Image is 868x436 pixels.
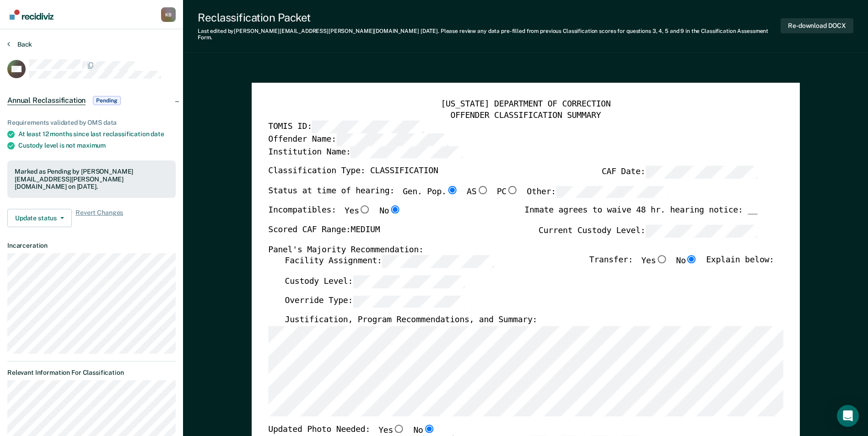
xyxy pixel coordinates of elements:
span: Annual Reclassification [7,96,86,105]
div: [US_STATE] DEPARTMENT OF CORRECTION [268,99,783,110]
label: Offender Name: [268,133,448,145]
label: Gen. Pop. [403,186,458,198]
div: Marked as Pending by [PERSON_NAME][EMAIL_ADDRESS][PERSON_NAME][DOMAIN_NAME] on [DATE]. [15,168,168,191]
button: Update status [7,209,72,227]
input: Institution Name: [350,146,463,158]
div: Incompatibles: [268,206,401,225]
label: Justification, Program Recommendations, and Summary: [285,315,537,326]
input: PC [507,186,518,194]
label: Yes [345,206,371,218]
label: Scored CAF Range: MEDIUM [268,224,380,237]
button: Re-download DOCX [781,18,853,33]
span: Pending [93,96,120,105]
label: PC [496,186,518,198]
div: Last edited by [PERSON_NAME][EMAIL_ADDRESS][PERSON_NAME][DOMAIN_NAME] . Please review any data pr... [198,28,781,41]
input: No [686,255,698,263]
div: Open Intercom Messenger [837,405,859,427]
input: AS [476,186,488,194]
input: Override Type: [353,295,465,307]
input: Custody Level: [353,275,465,287]
label: TOMIS ID: [268,121,424,133]
span: maximum [77,142,106,149]
input: No [389,206,401,214]
div: Panel's Majority Recommendation: [268,245,757,255]
label: Override Type: [285,295,465,307]
button: Back [7,40,32,48]
label: Custody Level: [285,275,465,287]
div: Status at time of hearing: [268,186,668,206]
label: No [676,255,697,267]
input: Gen. Pop. [446,186,458,194]
input: Facility Assignment: [382,255,494,267]
label: Yes [641,255,668,267]
label: Facility Assignment: [285,255,494,267]
input: Current Custody Level: [645,224,757,237]
button: Profile dropdown button [161,7,176,22]
label: Yes [378,424,405,436]
input: Offender Name: [336,133,448,145]
label: Current Custody Level: [539,224,757,237]
label: CAF Date: [602,165,757,178]
input: Yes [359,206,371,214]
div: Inmate agrees to waive 48 hr. hearing notice: __ [524,206,757,225]
label: Other: [527,186,668,198]
label: No [413,424,435,436]
label: No [379,206,401,218]
dt: Relevant Information For Classification [7,369,176,377]
div: K B [161,7,176,22]
img: Recidiviz [10,10,54,20]
div: Transfer: Explain below: [589,255,774,275]
div: Custody level is not [18,142,176,149]
input: TOMIS ID: [312,121,424,133]
label: Institution Name: [268,146,463,158]
span: [DATE] [421,28,438,34]
input: Yes [656,255,668,263]
dt: Incarceration [7,242,176,250]
input: CAF Date: [645,165,757,178]
input: Other: [556,186,668,198]
div: Updated Photo Needed: [268,424,435,436]
input: Yes [393,424,405,432]
div: At least 12 months since last reclassification [18,130,176,138]
div: Requirements validated by OMS data [7,119,176,127]
div: Reclassification Packet [198,11,781,24]
span: Revert Changes [75,209,123,227]
label: Classification Type: CLASSIFICATION [268,165,438,178]
input: No [423,424,435,432]
label: AS [467,186,488,198]
span: date [151,130,164,138]
div: OFFENDER CLASSIFICATION SUMMARY [268,110,783,121]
